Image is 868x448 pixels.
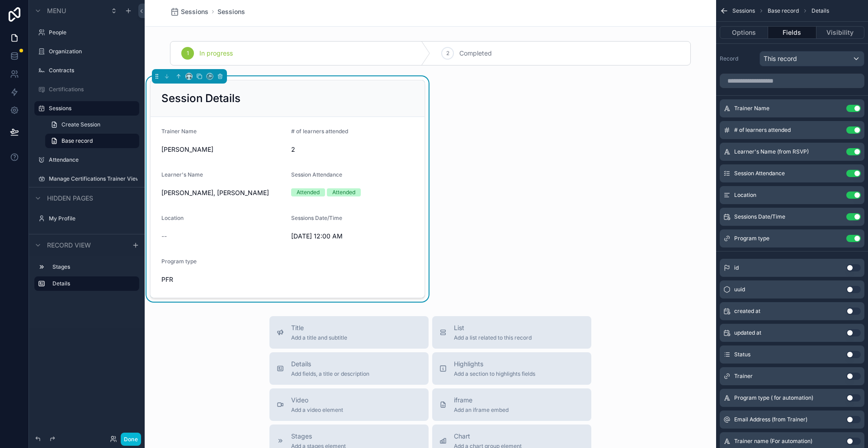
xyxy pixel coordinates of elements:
span: Chart [454,432,522,441]
span: Sessions [732,7,755,14]
label: Record [720,55,756,62]
span: Status [734,351,750,358]
span: 2 [291,145,414,154]
div: Attended [297,188,320,196]
button: HighlightsAdd a section to highlights fields [432,352,591,385]
span: Location [734,191,756,199]
span: [PERSON_NAME], [PERSON_NAME] [161,188,284,197]
span: id [734,264,739,271]
button: TitleAdd a title and subtitle [269,316,429,349]
span: Base record [61,137,93,145]
div: Attended [332,188,355,196]
span: Session Attendance [291,171,342,178]
span: Session Attendance [734,170,785,177]
label: Certifications [49,86,137,93]
span: Sessions Date/Time [734,213,785,220]
span: updated at [734,329,761,336]
button: iframeAdd an iframe embed [432,388,591,421]
span: PFR [161,275,173,284]
span: List [454,323,532,332]
a: Sessions [170,7,208,16]
span: Create Session [61,121,100,128]
span: This record [764,54,797,63]
span: # of learners attended [734,126,791,134]
span: Details [291,359,369,369]
span: Menu [47,6,66,15]
span: Learner's Name [161,171,203,178]
span: Learner's Name (from RSVP) [734,148,809,155]
button: DetailsAdd fields, a title or description [269,352,429,385]
label: Details [52,280,132,287]
label: My Profile [49,215,137,222]
span: uuid [734,286,745,293]
span: created at [734,308,760,315]
label: Stages [52,263,136,271]
span: Add a video element [291,406,343,414]
button: Fields [768,26,816,39]
span: Add a section to highlights fields [454,370,535,378]
span: Hidden pages [47,194,93,203]
span: Trainer Name [734,105,769,112]
span: Video [291,396,343,405]
a: Sessions [217,7,245,16]
a: Base record [45,134,139,148]
span: Add an iframe embed [454,406,509,414]
span: Add a list related to this record [454,334,532,341]
span: Add fields, a title or description [291,370,369,378]
span: Add a title and subtitle [291,334,347,341]
button: VideoAdd a video element [269,388,429,421]
span: Trainer Name [161,128,197,135]
span: Sessions [181,7,208,16]
span: [PERSON_NAME] [161,145,284,154]
span: Email Address (from Trainer) [734,416,807,423]
button: Visibility [816,26,864,39]
span: Program type ( for automation) [734,394,813,401]
span: Trainer [734,373,753,380]
div: scrollable content [29,256,145,300]
span: Record view [47,241,91,250]
label: Attendance [49,156,137,163]
span: [DATE] 12:00 AM [291,232,414,241]
span: -- [161,232,167,241]
span: Stages [291,432,346,441]
a: Create Session [45,117,139,132]
span: Highlights [454,359,535,369]
span: # of learners attended [291,128,348,135]
button: ListAdd a list related to this record [432,316,591,349]
span: Title [291,323,347,332]
span: Program type [734,235,769,242]
label: Sessions [49,105,134,112]
label: Organization [49,48,137,55]
label: Contracts [49,67,137,74]
h2: Session Details [161,91,241,106]
button: Done [121,433,141,446]
button: This record [759,51,864,66]
span: Base record [768,7,799,14]
span: Details [811,7,829,14]
span: Program type [161,258,197,265]
label: People [49,29,137,36]
span: iframe [454,396,509,405]
label: Manage Certifications Trainer View [49,175,137,182]
button: Options [720,26,768,39]
span: Location [161,215,184,221]
span: Sessions Date/Time [291,215,342,221]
